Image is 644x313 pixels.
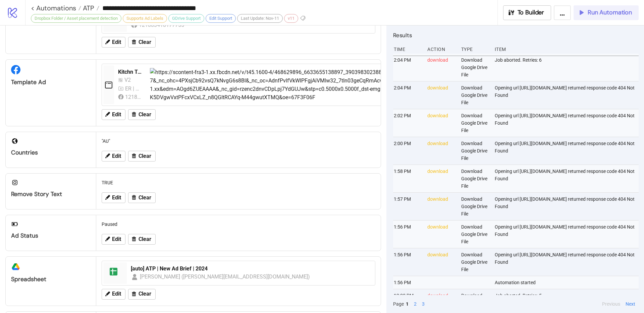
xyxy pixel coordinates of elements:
[518,9,544,16] span: To Builder
[99,176,378,189] div: TRUE
[393,43,422,56] div: Time
[102,151,125,162] button: Edit
[393,109,422,137] div: 2:02 PM
[139,236,151,242] span: Clear
[412,300,419,308] button: 2
[554,5,571,20] button: ...
[494,43,639,56] div: Item
[393,276,422,289] div: 1:56 PM
[139,195,151,201] span: Clear
[125,84,142,93] div: ER | Originals_Conversions
[461,81,489,109] div: Download Google Drive File
[393,81,422,109] div: 2:04 PM
[461,109,489,137] div: Download Google Drive File
[11,232,91,240] div: Ad Status
[427,193,455,220] div: download
[112,291,121,297] span: Edit
[11,149,91,156] div: Countries
[128,109,156,120] button: Clear
[112,39,121,45] span: Edit
[128,289,156,300] button: Clear
[461,193,489,220] div: Download Google Drive File
[284,14,298,23] div: v11
[461,221,489,248] div: Download Google Drive File
[31,14,121,23] div: Dropbox Folder / Asset placement detection
[427,165,455,192] div: download
[494,109,639,137] div: Opening url [URL][DOMAIN_NAME] returned response code 404 Not Found
[11,275,91,283] div: Spreadsheet
[494,193,639,220] div: Opening url [URL][DOMAIN_NAME] returned response code 404 Not Found
[102,37,125,48] button: Edit
[624,300,637,308] button: Next
[112,153,121,159] span: Edit
[588,9,632,16] span: Run Automation
[102,192,125,203] button: Edit
[461,137,489,165] div: Download Google Drive File
[494,54,639,81] div: Job aborted. Retries: 6
[461,248,489,276] div: Download Google Drive File
[31,5,81,11] a: < Automations
[427,248,455,276] div: download
[393,193,422,220] div: 1:57 PM
[11,190,91,198] div: Remove Story Text
[139,112,151,118] span: Clear
[461,43,489,56] div: Type
[99,218,378,231] div: Paused
[393,31,639,40] h2: Results
[494,165,639,192] div: Opening url [URL][DOMAIN_NAME] returned response code 404 Not Found
[11,78,91,86] div: Template Ad
[393,248,422,276] div: 1:56 PM
[427,43,455,56] div: Action
[427,221,455,248] div: download
[427,137,455,165] div: download
[206,14,236,23] div: Edit Support
[404,300,411,308] button: 1
[139,291,151,297] span: Clear
[503,5,551,20] button: To Builder
[393,300,404,308] span: Page
[494,221,639,248] div: Opening url [URL][DOMAIN_NAME] returned response code 404 Not Found
[393,165,422,192] div: 1:58 PM
[237,14,283,23] div: Last Update: Nov-11
[461,165,489,192] div: Download Google Drive File
[139,153,151,159] span: Clear
[118,68,145,76] div: Kitchn Template
[124,76,134,84] div: V2
[125,93,142,101] div: 121883418177755
[112,236,121,242] span: Edit
[128,192,156,203] button: Clear
[600,300,622,308] button: Previous
[112,195,121,201] span: Edit
[128,151,156,162] button: Clear
[168,14,204,23] div: GDrive Support
[150,68,592,102] img: https://scontent-fra3-1.xx.fbcdn.net/v/t45.1600-4/468629896_6633655138897_3903983023888465615_n.p...
[494,248,639,276] div: Opening url [URL][DOMAIN_NAME] returned response code 404 Not Found
[393,221,422,248] div: 1:56 PM
[128,37,156,48] button: Clear
[99,135,378,147] div: "AU"
[140,272,310,281] div: [PERSON_NAME] ([PERSON_NAME][EMAIL_ADDRESS][DOMAIN_NAME])
[123,14,167,23] div: Supports Ad Labels
[131,265,371,272] div: [auto] ATP | New Ad Brief | 2024
[139,39,151,45] span: Clear
[461,54,489,81] div: Download Google Drive File
[574,5,639,20] button: Run Automation
[494,137,639,165] div: Opening url [URL][DOMAIN_NAME] returned response code 404 Not Found
[494,276,639,289] div: Automation started
[102,109,125,120] button: Edit
[102,289,125,300] button: Edit
[420,300,427,308] button: 3
[81,4,94,12] span: ATP
[427,109,455,137] div: download
[81,5,99,11] a: ATP
[427,54,455,81] div: download
[393,54,422,81] div: 2:04 PM
[112,112,121,118] span: Edit
[102,234,125,245] button: Edit
[427,81,455,109] div: download
[128,234,156,245] button: Clear
[393,137,422,165] div: 2:00 PM
[494,81,639,109] div: Opening url [URL][DOMAIN_NAME] returned response code 404 Not Found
